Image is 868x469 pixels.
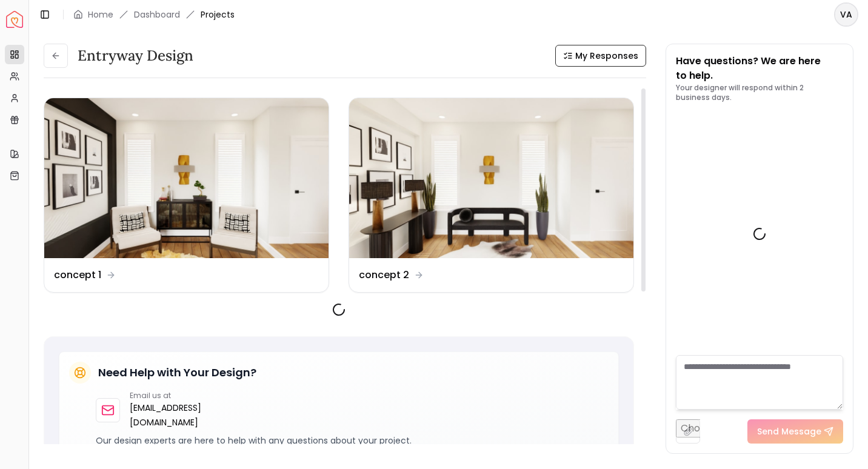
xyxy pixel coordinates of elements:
p: Email us at [130,391,210,401]
a: Dashboard [134,8,180,21]
nav: breadcrumb [73,8,235,21]
h5: Need Help with Your Design? [98,364,256,381]
a: concept 1concept 1 [44,98,329,293]
dd: concept 1 [54,268,101,282]
img: Spacejoy Logo [6,11,23,28]
p: Your designer will respond within 2 business days. [676,83,843,102]
h3: entryway design [78,46,193,65]
button: My Responses [555,45,646,67]
dd: concept 2 [359,268,409,282]
p: Our design experts are here to help with any questions about your project. [96,434,609,447]
img: concept 2 [349,98,633,258]
a: concept 2concept 2 [349,98,634,293]
span: Projects [201,8,235,21]
p: Have questions? We are here to help. [676,54,843,83]
a: Spacejoy [6,11,23,28]
span: VA [835,4,857,25]
button: VA [834,2,858,27]
a: Home [88,8,113,21]
span: My Responses [575,50,638,62]
img: concept 1 [44,98,329,258]
a: [EMAIL_ADDRESS][DOMAIN_NAME] [130,401,210,430]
